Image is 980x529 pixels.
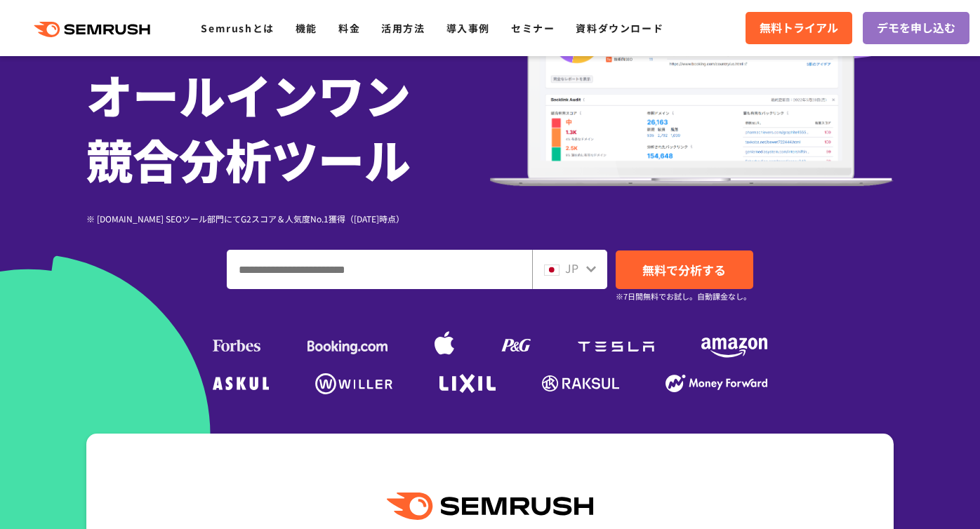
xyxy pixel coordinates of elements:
span: 無料で分析する [642,261,726,279]
a: 活用方法 [381,21,425,35]
span: JP [565,260,578,276]
a: デモを申し込む [863,12,969,44]
div: ※ [DOMAIN_NAME] SEOツール部門にてG2スコア＆人気度No.1獲得（[DATE]時点） [86,212,490,225]
small: ※7日間無料でお試し。自動課金なし。 [616,290,751,303]
h1: オールインワン 競合分析ツール [86,62,490,191]
a: 無料で分析する [616,250,753,289]
img: Semrush [387,493,593,520]
span: 無料トライアル [760,19,838,37]
input: ドメイン、キーワードまたはURLを入力してください [227,250,531,288]
a: 資料ダウンロード [576,21,663,35]
span: デモを申し込む [877,19,955,37]
a: 無料トライアル [746,12,852,44]
a: Semrushとは [201,21,274,35]
a: 機能 [296,21,317,35]
a: 導入事例 [446,21,490,35]
a: 料金 [338,21,360,35]
a: セミナー [511,21,555,35]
